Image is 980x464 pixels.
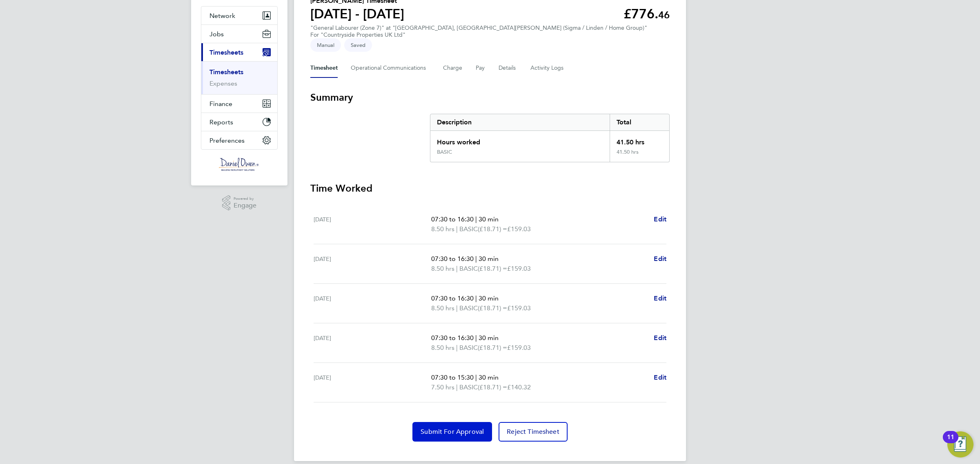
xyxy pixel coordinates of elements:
[507,383,531,391] span: £140.32
[456,265,458,272] span: |
[344,38,372,52] span: This timesheet is Saved.
[654,333,666,343] a: Edit
[478,383,507,391] span: (£18.71) =
[201,43,277,61] button: Timesheets
[478,344,507,351] span: (£18.71) =
[475,215,477,223] span: |
[310,91,670,442] section: Timesheet
[459,303,478,313] span: BASIC
[610,114,669,130] div: Total
[314,333,431,353] div: [DATE]
[475,255,477,263] span: |
[209,49,243,56] span: Timesheets
[456,304,458,312] span: |
[234,195,256,202] span: Powered by
[310,58,338,78] button: Timesheet
[201,7,277,24] button: Network
[209,100,232,108] span: Finance
[476,58,486,78] button: Pay
[437,149,452,155] div: BASIC
[654,373,666,382] a: Edit
[654,334,666,342] span: Edit
[209,118,233,126] span: Reports
[431,265,454,272] span: 8.50 hrs
[209,80,237,87] a: Expenses
[478,225,507,233] span: (£18.71) =
[431,304,454,312] span: 8.50 hrs
[459,264,478,274] span: BASIC
[314,254,431,274] div: [DATE]
[209,137,245,144] span: Preferences
[459,224,478,234] span: BASIC
[431,294,474,302] span: 07:30 to 16:30
[499,422,568,442] button: Reject Timesheet
[658,9,670,21] span: 46
[431,215,474,223] span: 07:30 to 16:30
[507,344,531,351] span: £159.03
[314,294,431,313] div: [DATE]
[201,113,277,131] button: Reports
[430,114,610,130] div: Description
[234,202,256,209] span: Engage
[209,30,224,38] span: Jobs
[219,158,260,171] img: danielowen-logo-retina.png
[654,294,666,303] a: Edit
[654,294,666,302] span: Edit
[478,265,507,272] span: (£18.71) =
[456,225,458,233] span: |
[222,195,257,211] a: Powered byEngage
[431,373,474,381] span: 07:30 to 15:30
[201,95,277,113] button: Finance
[201,25,277,43] button: Jobs
[654,215,666,223] span: Edit
[478,304,507,312] span: (£18.71) =
[624,6,670,22] app-decimal: £776.
[654,255,666,263] span: Edit
[310,38,341,52] span: This timesheet was manually created.
[507,304,531,312] span: £159.03
[947,437,954,448] div: 11
[479,255,499,263] span: 30 min
[209,68,243,76] a: Timesheets
[443,58,463,78] button: Charge
[431,344,454,351] span: 8.50 hrs
[507,428,559,436] span: Reject Timesheet
[507,225,531,233] span: £159.03
[475,334,477,342] span: |
[654,254,666,264] a: Edit
[456,344,458,351] span: |
[310,182,670,195] h3: Time Worked
[431,334,474,342] span: 07:30 to 16:30
[479,334,499,342] span: 30 min
[479,373,499,381] span: 30 min
[654,214,666,224] a: Edit
[430,114,670,162] div: Summary
[475,373,477,381] span: |
[310,6,404,22] h1: [DATE] - [DATE]
[310,91,670,104] h3: Summary
[479,215,499,223] span: 30 min
[499,58,517,78] button: Details
[310,24,647,38] div: "General Labourer (Zone 7)" at "[GEOGRAPHIC_DATA], [GEOGRAPHIC_DATA][PERSON_NAME] (Sigma / Linden...
[459,343,478,353] span: BASIC
[421,428,484,436] span: Submit For Approval
[431,383,454,391] span: 7.50 hrs
[475,294,477,302] span: |
[610,149,669,162] div: 41.50 hrs
[430,131,610,149] div: Hours worked
[431,255,474,263] span: 07:30 to 16:30
[201,158,278,171] a: Go to home page
[431,225,454,233] span: 8.50 hrs
[351,58,430,78] button: Operational Communications
[314,214,431,234] div: [DATE]
[201,61,277,94] div: Timesheets
[530,58,565,78] button: Activity Logs
[412,422,492,442] button: Submit For Approval
[479,294,499,302] span: 30 min
[201,131,277,149] button: Preferences
[507,265,531,272] span: £159.03
[654,373,666,381] span: Edit
[459,382,478,392] span: BASIC
[310,31,647,38] div: For "Countryside Properties UK Ltd"
[209,12,235,20] span: Network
